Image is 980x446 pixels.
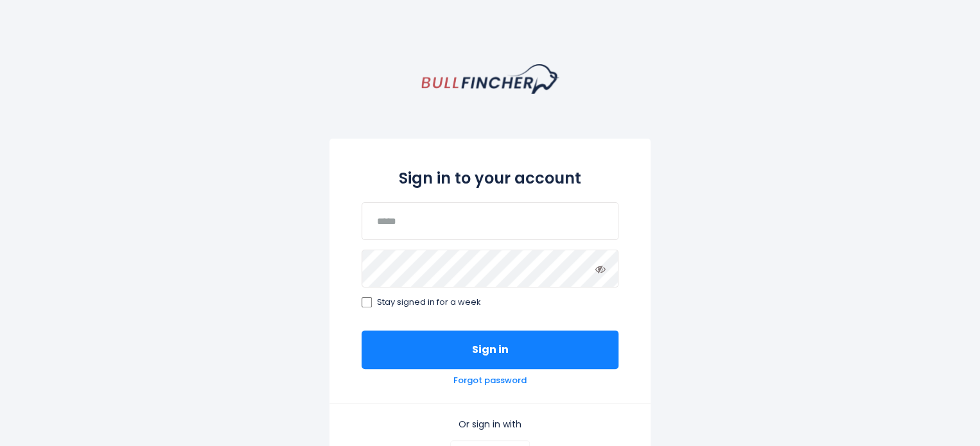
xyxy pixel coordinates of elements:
input: Stay signed in for a week [362,297,372,307]
a: Forgot password [453,375,527,386]
span: Stay signed in for a week [377,297,481,308]
a: homepage [421,64,559,94]
p: Or sign in with [362,418,618,430]
h2: Sign in to your account [362,167,618,189]
button: Sign in [362,330,618,369]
